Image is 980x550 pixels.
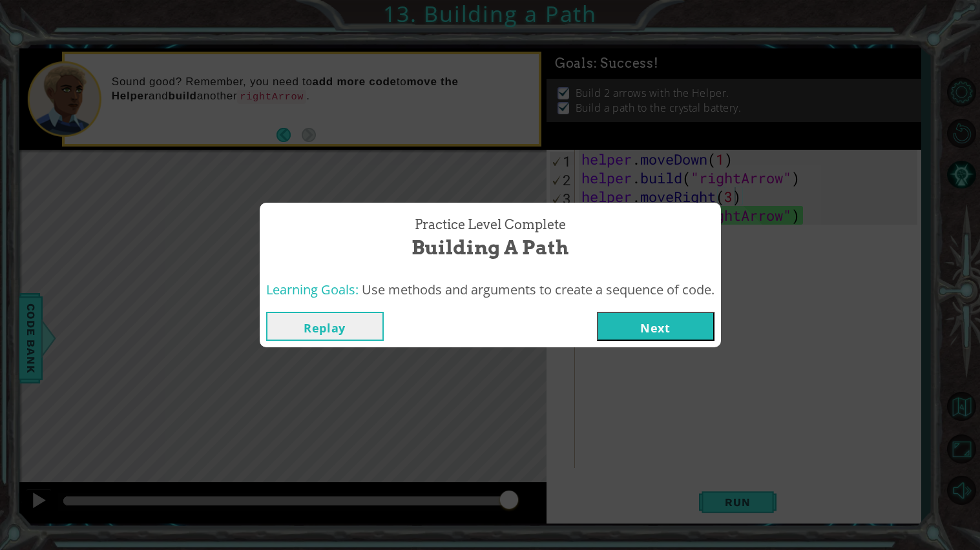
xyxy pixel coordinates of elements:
[597,312,714,341] button: Next
[362,281,714,298] span: Use methods and arguments to create a sequence of code.
[266,281,359,298] span: Learning Goals:
[412,234,568,261] span: Building a Path
[415,216,566,234] span: Practice Level Complete
[266,312,384,341] button: Replay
